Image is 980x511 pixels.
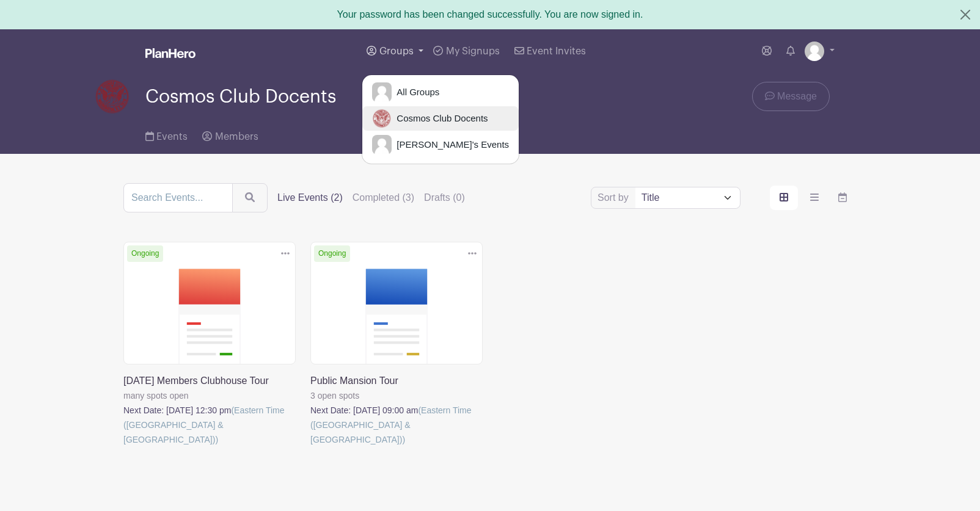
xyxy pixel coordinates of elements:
span: Cosmos Club Docents [392,112,488,126]
label: Sort by [598,190,632,205]
label: Drafts (0) [424,190,465,205]
div: filters [277,190,475,205]
span: Message [777,89,817,104]
span: Groups [379,46,414,56]
a: Members [202,115,258,154]
img: default-ce2991bfa6775e67f084385cd625a349d9dcbb7a52a09fb2fda1e96e2d18dcdb.png [372,135,392,154]
img: CosmosClub_logo_no_text.png [94,78,131,115]
span: Members [215,132,258,142]
label: Completed (3) [353,190,414,205]
img: CosmosClub_logo_no_text.png [372,109,392,128]
a: Groups [362,29,428,73]
div: order and view [770,186,857,210]
a: Message [752,82,830,111]
img: logo_white-6c42ec7e38ccf1d336a20a19083b03d10ae64f83f12c07503d8b9e83406b4c7d.svg [145,48,196,58]
a: All Groups [362,80,519,104]
label: Live Events (2) [277,190,343,205]
span: [PERSON_NAME]'s Events [392,138,509,152]
a: Event Invites [510,29,591,73]
a: [PERSON_NAME]'s Events [362,132,519,157]
span: All Groups [392,85,439,100]
a: Events [145,115,188,154]
img: default-ce2991bfa6775e67f084385cd625a349d9dcbb7a52a09fb2fda1e96e2d18dcdb.png [372,82,392,102]
div: Groups [362,74,519,164]
span: Event Invites [527,46,586,56]
span: My Signups [446,46,500,56]
span: Cosmos Club Docents [145,87,336,107]
input: Search Events... [123,183,233,212]
a: My Signups [428,29,504,73]
img: default-ce2991bfa6775e67f084385cd625a349d9dcbb7a52a09fb2fda1e96e2d18dcdb.png [805,42,824,61]
a: Cosmos Club Docents [362,106,519,131]
span: Events [156,132,188,142]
